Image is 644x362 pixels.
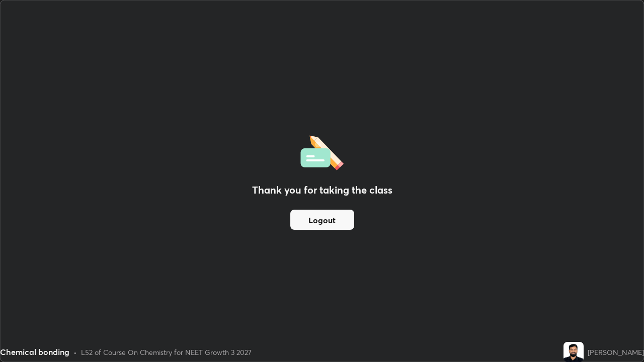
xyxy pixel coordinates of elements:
[290,210,354,230] button: Logout
[73,347,77,357] div: •
[81,347,252,357] div: L52 of Course On Chemistry for NEET Growth 3 2027
[252,183,392,198] h2: Thank you for taking the class
[588,347,644,357] div: [PERSON_NAME]
[563,342,584,362] img: 4925d321413647ba8554cd8cd00796ad.jpg
[300,132,344,170] img: offlineFeedback.1438e8b3.svg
